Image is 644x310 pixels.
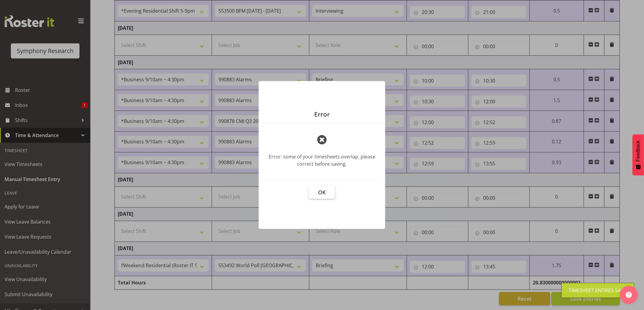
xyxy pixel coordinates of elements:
[265,111,379,117] p: Error
[268,153,376,168] div: Error: some of your timesheets overlap, please correct before saving.
[633,134,644,175] button: Feedback - Show survey
[569,287,627,294] div: Timesheet Entries Save
[309,186,335,199] button: OK
[626,292,632,298] img: help-xxl-2.png
[636,140,641,161] span: Feedback
[318,189,326,196] span: OK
